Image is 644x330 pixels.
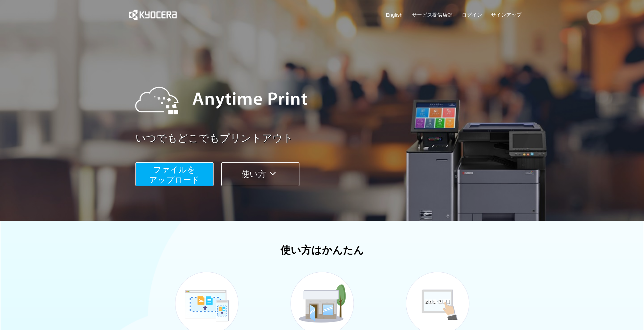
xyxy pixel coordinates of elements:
[135,131,526,146] a: いつでもどこでもプリントアウト
[462,11,482,18] a: ログイン
[221,162,299,186] button: 使い方
[412,11,453,18] a: サービス提供店舗
[491,11,521,18] a: サインアップ
[386,11,403,18] a: English
[135,162,214,186] button: ファイルを​​アップロード
[149,165,200,184] span: ファイルを ​​アップロード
